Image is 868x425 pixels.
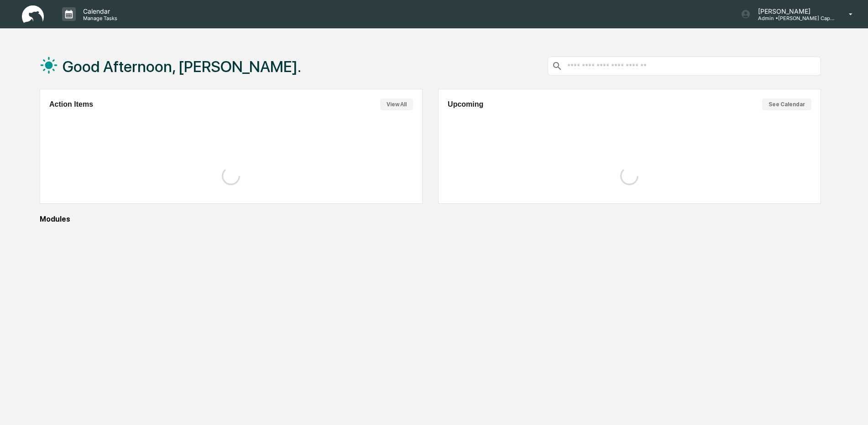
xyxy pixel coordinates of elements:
h1: Good Afternoon, [PERSON_NAME]. [63,57,301,76]
button: See Calendar [762,98,811,110]
div: Modules [40,215,821,223]
p: Manage Tasks [76,15,122,21]
img: logo [22,5,44,23]
p: [PERSON_NAME] [751,7,836,15]
h2: Upcoming [448,100,483,109]
p: Calendar [76,7,122,15]
p: Admin • [PERSON_NAME] Capital [751,15,836,21]
button: View All [380,98,413,110]
h2: Action Items [49,100,93,109]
